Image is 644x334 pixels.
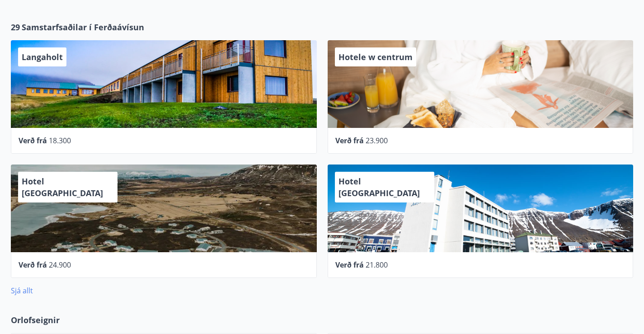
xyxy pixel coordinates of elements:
font: Verð frá [19,136,47,146]
font: 24.900 [49,260,71,270]
font: 21.800 [366,260,388,270]
font: Hotel [GEOGRAPHIC_DATA] [338,176,420,198]
font: Samstarfsaðilar í Ferðaávísun [22,22,144,33]
font: Verð frá [19,260,47,270]
font: 18.300 [49,136,71,146]
font: 29 [11,22,20,33]
font: Verð frá [335,136,364,146]
font: Sjá allt [11,286,33,296]
font: Hotel [GEOGRAPHIC_DATA] [22,176,103,198]
font: Verð frá [335,260,364,270]
font: Hotele w centrum [338,52,413,62]
font: Langaholt [22,52,63,62]
font: 23.900 [366,136,388,146]
font: Orlofseignir [11,315,60,325]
